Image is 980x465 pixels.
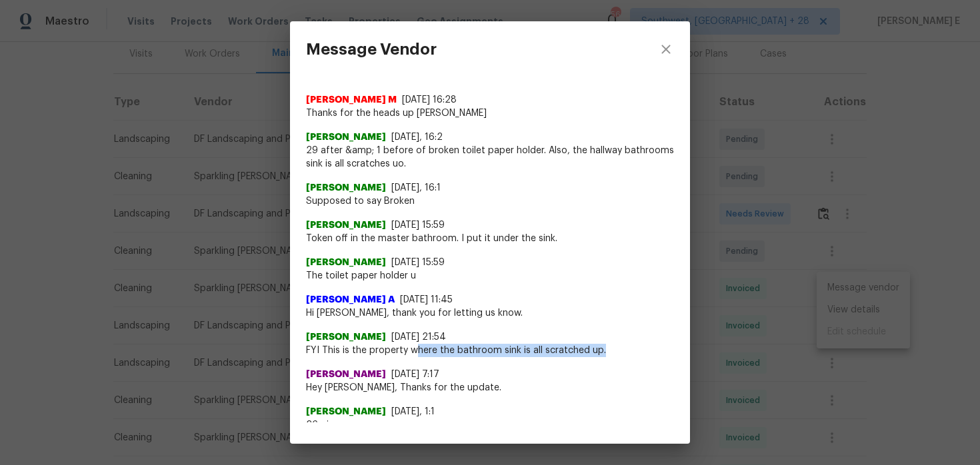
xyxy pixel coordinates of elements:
[306,232,674,245] span: Token off in the master bathroom. I put it under the sink.
[306,195,674,208] span: Supposed to say Broken
[306,131,386,144] span: [PERSON_NAME]
[306,107,674,120] span: Thanks for the heads up [PERSON_NAME]
[306,381,674,394] span: Hey [PERSON_NAME], Thanks for the update.
[642,21,690,77] button: close
[306,269,674,282] span: The toilet paper holder u
[306,344,674,357] span: FYI This is the property where the bathroom sink is all scratched up.
[391,183,441,193] span: [DATE], 16:1
[400,295,453,304] span: [DATE] 11:45
[306,219,386,232] span: [PERSON_NAME]
[306,181,386,195] span: [PERSON_NAME]
[306,256,386,269] span: [PERSON_NAME]
[306,93,397,107] span: [PERSON_NAME] M
[391,332,446,342] span: [DATE] 21:54
[306,405,386,418] span: [PERSON_NAME]
[306,330,386,344] span: [PERSON_NAME]
[402,95,457,105] span: [DATE] 16:28
[306,306,674,320] span: Hi [PERSON_NAME], thank you for letting us know.
[391,407,435,416] span: [DATE], 1:1
[306,40,437,59] h3: Message Vendor
[306,418,674,432] span: 26 pics
[306,144,674,171] span: 29 after &amp; 1 before of broken toilet paper holder. Also, the hallway bathrooms sink is all sc...
[391,258,445,267] span: [DATE] 15:59
[306,293,395,306] span: [PERSON_NAME] A
[306,368,386,381] span: [PERSON_NAME]
[391,133,443,142] span: [DATE], 16:2
[391,370,439,379] span: [DATE] 7:17
[391,221,445,230] span: [DATE] 15:59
